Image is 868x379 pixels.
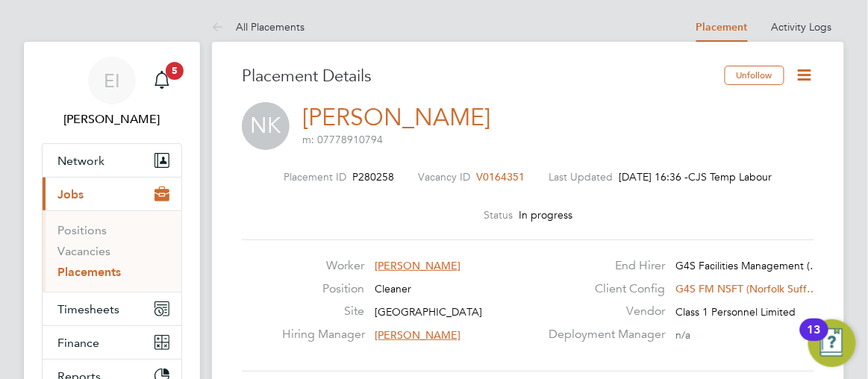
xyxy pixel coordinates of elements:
button: Timesheets [43,292,181,325]
span: [PERSON_NAME] [375,328,461,342]
a: Vacancies [57,244,110,258]
span: EI [104,71,120,90]
div: 13 [808,330,821,349]
span: [GEOGRAPHIC_DATA] [375,305,483,319]
a: Positions [57,223,107,237]
a: EI[PERSON_NAME] [42,57,182,128]
a: [PERSON_NAME] [302,103,490,132]
label: Vendor [540,304,665,319]
span: 5 [166,62,184,80]
span: [PERSON_NAME] [375,259,461,272]
span: Class 1 Personnel Limited [675,305,796,319]
a: All Placements [212,20,305,34]
span: Cleaner [375,282,412,295]
label: Last Updated [549,170,613,184]
label: Worker [283,258,365,274]
a: Placements [57,265,121,279]
span: In progress [519,208,572,222]
a: 5 [147,57,177,104]
div: Jobs [43,210,181,292]
button: Unfollow [725,66,784,85]
label: End Hirer [540,258,665,274]
span: n/a [675,328,690,342]
span: G4S Facilities Management (… [675,259,820,272]
label: Hiring Manager [283,327,365,342]
button: Network [43,144,181,177]
label: Status [484,208,513,222]
h3: Placement Details [242,66,714,87]
span: V0164351 [477,170,525,184]
label: Deployment Manager [540,327,665,342]
button: Open Resource Center, 13 new notifications [808,319,856,367]
span: Esther Isaac [42,110,182,128]
label: Site [283,304,365,319]
span: NK [242,102,290,150]
a: Placement [696,21,748,34]
label: Client Config [540,281,665,297]
span: G4S FM NSFT (Norfolk Suff… [675,282,817,295]
span: Finance [57,336,99,350]
button: Jobs [43,178,181,210]
span: P280258 [353,170,395,184]
label: Position [283,281,365,297]
span: Timesheets [57,302,119,316]
span: CJS Temp Labour [689,170,772,184]
label: Vacancy ID [419,170,471,184]
a: Activity Logs [772,20,832,34]
span: [DATE] 16:36 - [619,170,689,184]
span: Network [57,154,104,168]
span: m: 07778910794 [302,133,383,146]
label: Placement ID [284,170,347,184]
span: Jobs [57,187,84,201]
button: Finance [43,326,181,359]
